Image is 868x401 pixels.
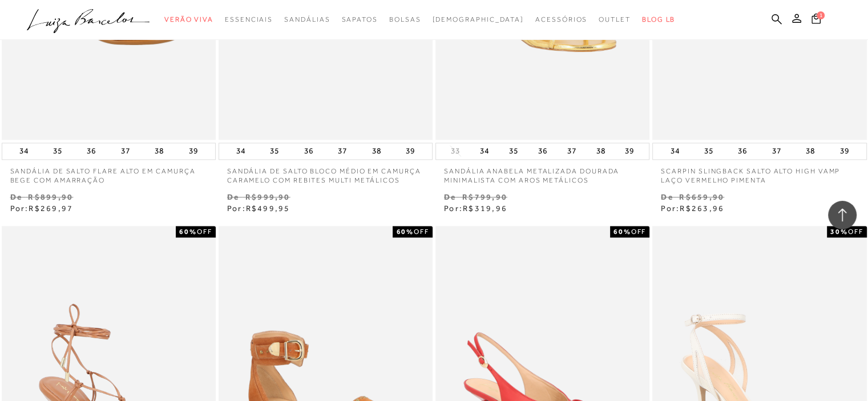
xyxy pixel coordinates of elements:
[642,15,675,23] span: BLOG LB
[233,143,249,159] button: 34
[246,204,290,213] span: R$499,95
[444,204,507,213] span: Por:
[83,143,99,159] button: 36
[599,9,631,30] a: categoryNavScreenReaderText
[151,143,167,159] button: 38
[462,192,507,201] small: R$799,90
[118,143,134,159] button: 37
[301,143,317,159] button: 36
[506,143,522,159] button: 35
[396,228,414,236] strong: 60%
[679,192,724,201] small: R$659,90
[389,15,421,23] span: Bolsas
[848,228,863,236] span: OFF
[368,143,384,159] button: 38
[10,204,74,213] span: Por:
[621,143,637,159] button: 39
[435,160,649,186] a: SANDÁLIA ANABELA METALIZADA DOURADA MINIMALISTA COM AROS METÁLICOS
[284,15,330,23] span: Sandálias
[535,15,587,23] span: Acessórios
[477,143,492,159] button: 34
[701,143,717,159] button: 35
[808,13,824,28] button: 1
[267,143,282,159] button: 35
[680,204,724,213] span: R$263,96
[802,143,818,159] button: 38
[10,192,22,201] small: De
[463,204,507,213] span: R$319,96
[185,143,201,159] button: 39
[769,143,785,159] button: 37
[432,9,524,30] a: noSubCategoriesText
[197,228,212,236] span: OFF
[334,143,350,159] button: 37
[414,228,429,236] span: OFF
[667,143,683,159] button: 34
[2,160,216,186] a: SANDÁLIA DE SALTO FLARE ALTO EM CAMURÇA BEGE COM AMARRAÇÃO
[652,160,866,186] a: SCARPIN SLINGBACK SALTO ALTO HIGH VAMP LAÇO VERMELHO PIMENTA
[341,15,377,23] span: Sapatos
[535,143,551,159] button: 36
[227,204,290,213] span: Por:
[16,143,32,159] button: 34
[219,160,433,186] a: SANDÁLIA DE SALTO BLOCO MÉDIO EM CAMURÇA CARAMELO COM REBITES MULTI METÁLICOS
[341,9,377,30] a: categoryNavScreenReaderText
[389,9,421,30] a: categoryNavScreenReaderText
[734,143,750,159] button: 36
[642,9,675,30] a: BLOG LB
[28,192,73,201] small: R$899,90
[402,143,418,159] button: 39
[50,143,66,159] button: 35
[432,15,524,23] span: [DEMOGRAPHIC_DATA]
[599,15,631,23] span: Outlet
[661,192,673,201] small: De
[225,15,273,23] span: Essenciais
[29,204,73,213] span: R$269,97
[836,143,852,159] button: 39
[592,143,608,159] button: 38
[447,145,463,156] button: 33
[227,192,239,201] small: De
[817,11,825,19] span: 1
[661,204,724,213] span: Por:
[179,228,197,236] strong: 60%
[830,228,848,236] strong: 30%
[164,9,213,30] a: categoryNavScreenReaderText
[284,9,330,30] a: categoryNavScreenReaderText
[613,228,631,236] strong: 60%
[164,15,213,23] span: Verão Viva
[245,192,290,201] small: R$999,90
[535,9,587,30] a: categoryNavScreenReaderText
[564,143,580,159] button: 37
[225,9,273,30] a: categoryNavScreenReaderText
[631,228,646,236] span: OFF
[444,192,456,201] small: De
